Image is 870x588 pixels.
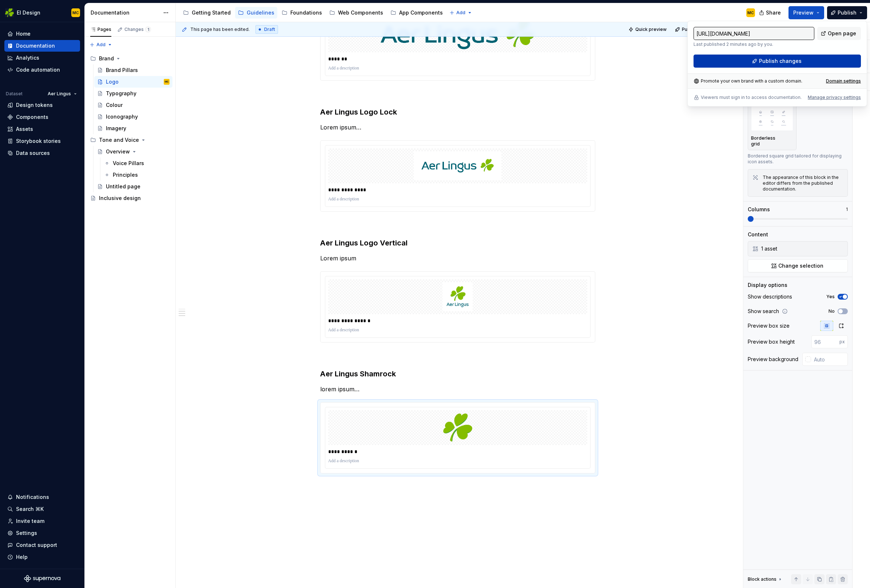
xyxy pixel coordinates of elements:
span: Change selection [778,262,823,269]
div: Brand [99,55,114,62]
button: Contact support [4,539,80,551]
p: px [839,339,845,345]
div: The appearance of this block in the editor differs from the published documentation. [763,175,843,192]
a: Design tokens [4,99,80,111]
a: Iconography [94,111,172,123]
a: Guidelines [235,7,277,19]
span: Add [96,42,106,48]
input: Auto [811,353,848,366]
div: Guidelines [247,9,274,16]
div: Documentation [16,42,55,49]
a: Settings [4,527,80,539]
a: Home [4,28,80,40]
div: Typography [106,90,136,97]
a: Getting Started [180,7,234,19]
div: Changes [124,27,151,32]
div: Preview background [748,356,798,363]
div: Dataset [6,91,23,97]
div: Tone and Voice [99,136,139,144]
span: Add [456,10,465,16]
div: MC [72,10,79,16]
div: Promote your own brand with a custom domain. [694,78,802,84]
span: Aer Lingus [48,91,71,97]
button: Add [447,8,474,18]
div: Block actions [748,576,776,582]
div: Overview [106,148,130,155]
div: Inclusive design [99,195,141,202]
a: Analytics [4,52,80,64]
span: This page has been edited. [190,27,250,32]
span: Open page [828,30,856,37]
div: Domain settings [826,78,861,84]
div: Content [748,231,768,238]
div: Imagery [106,125,126,132]
button: EI DesignMC [1,5,83,20]
button: Search ⌘K [4,503,80,515]
div: App Components [399,9,443,16]
span: Draft [264,27,275,32]
label: No [829,308,835,314]
div: Assets [16,125,33,133]
a: Web Components [326,7,386,19]
a: Data sources [4,147,80,159]
div: Web Components [338,9,383,16]
a: Storybook stories [4,135,80,147]
span: Publish changes [682,27,717,32]
a: Open page [817,27,861,40]
div: Settings [16,529,37,537]
div: Show search [748,308,779,315]
p: Lorem ipsum [320,254,595,263]
a: App Components [388,7,446,19]
a: Components [4,111,80,123]
h3: Aer Lingus Logo Vertical [320,238,595,248]
p: Last published 2 minutes ago by you. [694,41,814,47]
label: Yes [826,294,835,300]
div: Colour [106,101,123,109]
a: Invite team [4,515,80,527]
div: Help [16,553,28,561]
div: Display options [748,281,787,289]
button: Publish changes [673,24,720,35]
button: Add [87,40,115,50]
div: Foundations [290,9,322,16]
button: Change selection [748,259,848,272]
div: Components [16,113,48,121]
span: Share [766,9,781,16]
div: Brand Pillars [106,67,138,74]
a: LogoMC [94,76,172,88]
div: Page tree [180,5,446,20]
h3: Aer Lingus Shamrock [320,369,595,379]
div: Data sources [16,149,50,157]
a: Brand Pillars [94,64,172,76]
input: 96 [811,335,839,348]
p: Viewers must sign in to access documentation. [701,95,802,100]
button: Quick preview [626,24,670,35]
svg: Supernova Logo [24,575,60,582]
span: Quick preview [635,27,667,32]
button: Preview [788,6,824,19]
button: Help [4,551,80,563]
div: EI Design [17,9,40,16]
img: 56b5df98-d96d-4d7e-807c-0afdf3bdaefa.png [5,8,14,17]
div: Tone and Voice [87,134,172,146]
p: lorem ipsum… [320,385,595,393]
div: Storybook stories [16,137,61,145]
div: Show descriptions [748,293,792,300]
div: Untitled page [106,183,140,190]
div: Analytics [16,54,39,61]
button: Manage privacy settings [808,95,861,100]
span: Preview [793,9,814,16]
div: Code automation [16,66,60,73]
a: Imagery [94,123,172,134]
span: Publish changes [759,57,802,65]
a: Code automation [4,64,80,76]
div: Principles [113,171,138,179]
div: Block actions [748,574,783,584]
a: Voice Pillars [101,157,172,169]
button: Share [755,6,786,19]
a: Untitled page [94,181,172,192]
div: MC [747,10,754,16]
div: Preview box size [748,322,790,329]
